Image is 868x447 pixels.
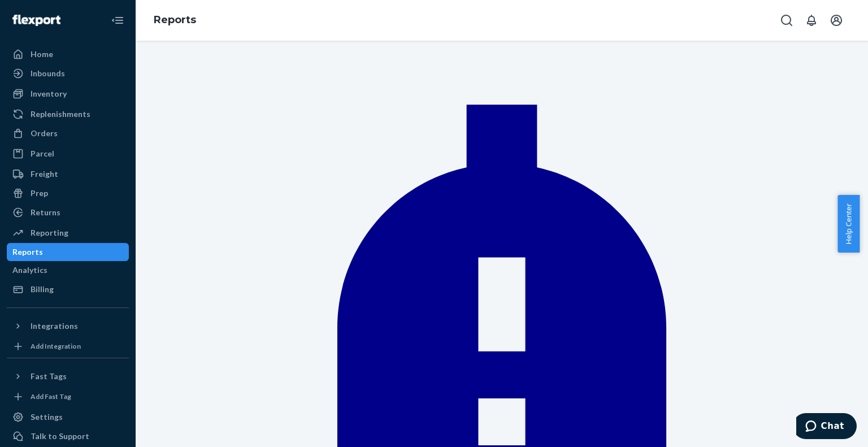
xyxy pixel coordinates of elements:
[7,85,129,103] a: Inventory
[31,49,53,60] div: Home
[31,168,58,180] div: Freight
[31,148,54,159] div: Parcel
[31,431,89,442] div: Talk to Support
[7,317,129,335] button: Integrations
[7,367,129,385] button: Fast Tags
[7,427,129,445] button: Talk to Support
[31,320,78,332] div: Integrations
[31,392,71,401] div: Add Fast Tag
[837,195,860,253] button: Help Center
[7,184,129,202] a: Prep
[31,188,48,199] div: Prep
[825,9,848,32] button: Open account menu
[7,165,129,183] a: Freight
[800,9,823,32] button: Open notifications
[31,68,65,79] div: Inbounds
[31,371,67,382] div: Fast Tags
[12,246,43,258] div: Reports
[7,340,129,353] a: Add Integration
[7,280,129,298] a: Billing
[31,284,54,295] div: Billing
[12,15,60,26] img: Flexport logo
[31,88,67,99] div: Inventory
[7,390,129,403] a: Add Fast Tag
[106,9,129,32] button: Close Navigation
[7,124,129,142] a: Orders
[7,64,129,83] a: Inbounds
[145,4,205,37] ol: breadcrumbs
[31,207,60,218] div: Returns
[775,9,798,32] button: Open Search Box
[7,45,129,63] a: Home
[154,14,196,26] a: Reports
[7,408,129,426] a: Settings
[31,109,90,120] div: Replenishments
[7,203,129,222] a: Returns
[7,243,129,261] a: Reports
[7,261,129,279] a: Analytics
[7,105,129,123] a: Replenishments
[31,411,63,423] div: Settings
[7,224,129,242] a: Reporting
[7,145,129,163] a: Parcel
[31,128,58,139] div: Orders
[31,227,68,238] div: Reporting
[31,341,81,351] div: Add Integration
[796,413,857,441] iframe: Opens a widget where you can chat to one of our agents
[12,264,47,276] div: Analytics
